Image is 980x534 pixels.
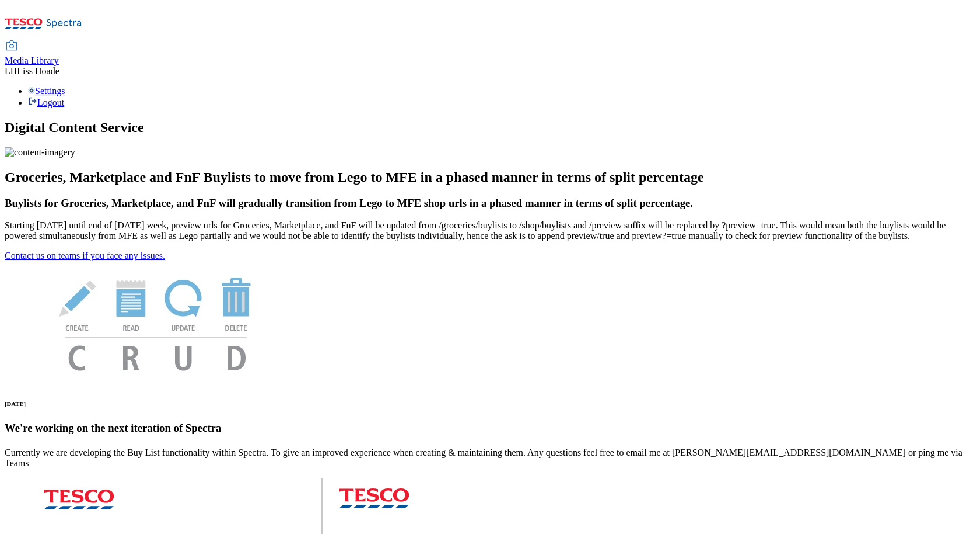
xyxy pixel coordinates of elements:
a: Logout [28,98,64,108]
img: News Image [5,261,308,383]
a: Settings [28,86,65,96]
a: Contact us on teams if you face any issues. [5,251,165,261]
h6: [DATE] [5,400,975,407]
h3: Buylists for Groceries, Marketplace, and FnF will gradually transition from Lego to MFE shop urls... [5,197,975,210]
h3: We're working on the next iteration of Spectra [5,422,975,435]
p: Currently we are developing the Buy List functionality within Spectra. To give an improved experi... [5,448,975,469]
span: LH [5,66,17,76]
span: Media Library [5,56,59,65]
h2: Groceries, Marketplace and FnF Buylists to move from Lego to MFE in a phased manner in terms of s... [5,169,975,185]
p: Starting [DATE] until end of [DATE] week, preview urls for Groceries, Marketplace, and FnF will b... [5,220,975,241]
a: Media Library [5,41,59,66]
h1: Digital Content Service [5,120,975,136]
span: Liss Hoade [17,66,59,76]
img: content-imagery [5,147,75,158]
